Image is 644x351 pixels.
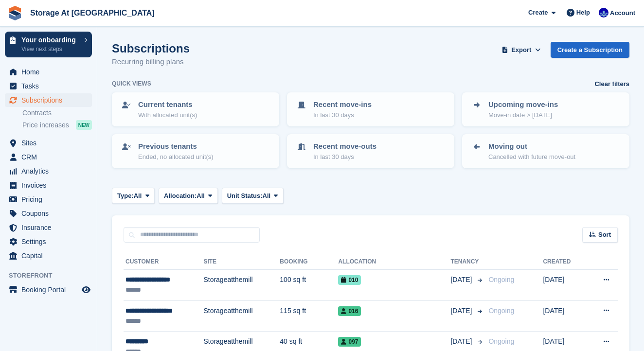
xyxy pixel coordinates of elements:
[5,221,92,234] a: menu
[313,99,372,110] p: Recent move-ins
[22,120,92,130] a: Price increases NEW
[21,79,80,93] span: Tasks
[5,65,92,79] a: menu
[488,307,514,315] span: Ongoing
[543,270,586,301] td: [DATE]
[288,93,453,125] a: Recent move-ins In last 30 days
[450,336,474,347] span: [DATE]
[5,283,92,297] a: menu
[5,235,92,248] a: menu
[5,249,92,263] a: menu
[5,207,92,220] a: menu
[76,120,92,130] div: NEW
[338,306,361,316] span: 016
[21,221,80,234] span: Insurance
[134,191,142,201] span: All
[543,254,586,270] th: Created
[528,8,548,18] span: Create
[338,337,361,347] span: 097
[203,254,280,270] th: Site
[610,8,635,18] span: Account
[598,230,611,240] span: Sort
[263,191,271,201] span: All
[488,141,575,152] p: Moving out
[26,5,159,21] a: Storage At [GEOGRAPHIC_DATA]
[288,135,453,167] a: Recent move-outs In last 30 days
[21,150,80,164] span: CRM
[5,150,92,164] a: menu
[488,337,514,345] span: Ongoing
[280,254,338,270] th: Booking
[21,193,80,206] span: Pricing
[5,93,92,107] a: menu
[21,207,80,220] span: Coupons
[164,191,197,201] span: Allocation:
[313,110,372,120] p: In last 30 days
[338,275,361,285] span: 010
[280,270,338,301] td: 100 sq ft
[8,6,22,20] img: stora-icon-8386f47178a22dfd0bd8f6a31ec36ba5ce8667c1dd55bd0f319d3a0aa187defe.svg
[488,110,558,120] p: Move-in date > [DATE]
[138,141,214,152] p: Previous tenants
[197,191,205,201] span: All
[117,191,134,201] span: Type:
[450,306,474,316] span: [DATE]
[488,99,558,110] p: Upcoming move-ins
[450,254,484,270] th: Tenancy
[500,42,543,58] button: Export
[112,56,190,68] p: Recurring billing plans
[21,36,79,43] p: Your onboarding
[138,110,197,120] p: With allocated unit(s)
[488,152,575,162] p: Cancelled with future move-out
[112,42,190,55] h1: Subscriptions
[5,178,92,192] a: menu
[222,188,284,204] button: Unit Status: All
[551,42,629,58] a: Create a Subscription
[112,79,151,88] h6: Quick views
[203,270,280,301] td: Storageatthemill
[113,93,278,125] a: Current tenants With allocated unit(s)
[5,32,92,57] a: Your onboarding View next steps
[21,178,80,192] span: Invoices
[313,141,376,152] p: Recent move-outs
[80,284,92,296] a: Preview store
[21,136,80,150] span: Sites
[280,300,338,332] td: 115 sq ft
[21,283,80,297] span: Booking Portal
[599,8,608,18] img: Seb Santiago
[138,152,214,162] p: Ended, no allocated unit(s)
[5,79,92,93] a: menu
[21,93,80,107] span: Subscriptions
[159,188,218,204] button: Allocation: All
[9,271,97,281] span: Storefront
[511,45,531,55] span: Export
[112,188,155,204] button: Type: All
[463,135,628,167] a: Moving out Cancelled with future move-out
[5,136,92,150] a: menu
[488,276,514,283] span: Ongoing
[227,191,263,201] span: Unit Status:
[22,108,92,118] a: Contracts
[138,99,197,110] p: Current tenants
[576,8,590,18] span: Help
[21,235,80,248] span: Settings
[21,164,80,178] span: Analytics
[543,300,586,332] td: [DATE]
[124,254,203,270] th: Customer
[313,152,376,162] p: In last 30 days
[21,249,80,263] span: Capital
[22,121,69,130] span: Price increases
[594,79,629,89] a: Clear filters
[450,275,474,285] span: [DATE]
[338,254,450,270] th: Allocation
[203,300,280,332] td: Storageatthemill
[463,93,628,125] a: Upcoming move-ins Move-in date > [DATE]
[5,164,92,178] a: menu
[5,193,92,206] a: menu
[113,135,278,167] a: Previous tenants Ended, no allocated unit(s)
[21,45,79,53] p: View next steps
[21,65,80,79] span: Home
